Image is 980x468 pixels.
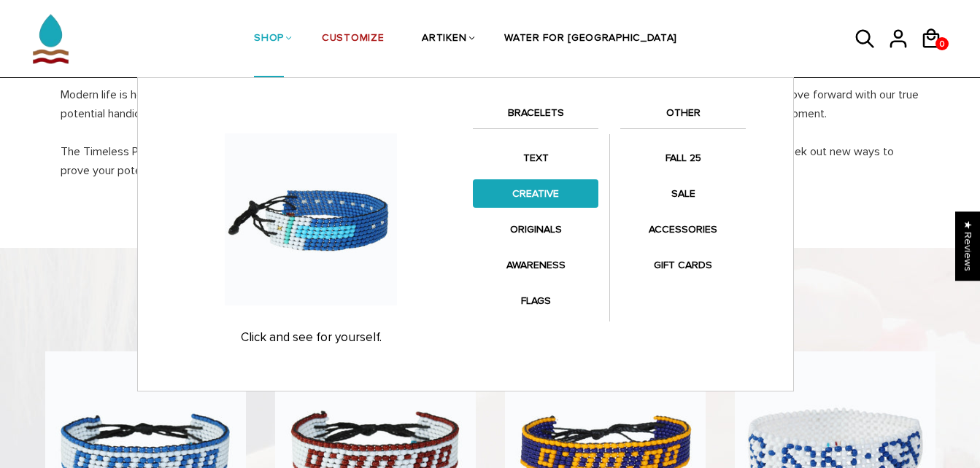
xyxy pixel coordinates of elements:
span: 0 [935,35,949,53]
a: CUSTOMIZE [322,1,384,78]
a: ORIGINALS [473,215,598,243]
a: FLAGS [473,286,598,315]
h2: Related products [31,278,950,316]
p: Click and see for yourself. [163,330,458,345]
a: SALE [620,179,746,208]
a: SHOP [254,1,284,78]
a: ARTIKEN [422,1,466,78]
a: FALL 25 [620,144,746,172]
a: CREATIVE [473,179,598,208]
div: Click to open Judge.me floating reviews tab [955,211,980,281]
a: BRACELETS [473,104,598,129]
a: AWARENESS [473,251,598,279]
a: OTHER [620,104,746,129]
p: Modern life is hectic, daunting, and stressful. We waste too much of our time in analysis paralys... [61,85,920,180]
a: 0 [935,37,949,50]
a: GIFT CARDS [620,251,746,279]
a: WATER FOR [GEOGRAPHIC_DATA] [504,1,677,78]
a: TEXT [473,144,598,172]
a: ACCESSORIES [620,215,746,243]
